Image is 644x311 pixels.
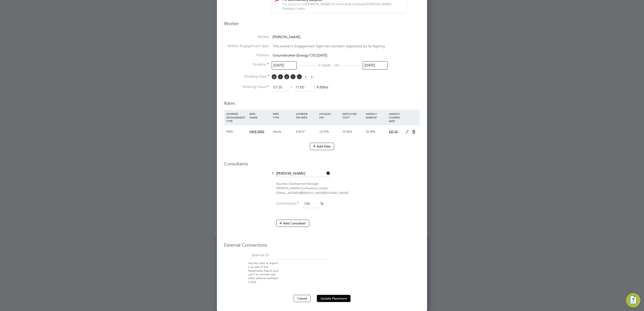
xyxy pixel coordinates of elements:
[284,74,289,79] span: W
[224,242,420,248] h3: External Connections
[276,220,309,227] button: Add Consultant
[276,201,299,206] label: Commission
[278,74,283,79] span: T
[295,110,318,121] div: WORKER PAY RATE
[273,44,385,48] span: This worker's Engagement Type has not been registered by its Agency.
[273,35,300,39] span: [PERSON_NAME]
[275,170,330,177] input: Search for...
[276,186,420,191] div: [PERSON_NAME] (Contractors) Limited
[224,53,269,58] label: Position
[248,261,279,284] span: Use this field to export it as part of the Placements Report and use it to connect with other ext...
[224,74,269,79] label: Working Days
[224,170,420,182] li: 1.
[224,253,269,258] label: External ID
[276,182,420,186] div: Business Development Manager
[388,110,403,125] div: AGENCY CHARGE RATE
[309,74,314,79] span: S
[249,130,264,134] span: PAYE RATE
[318,64,330,67] span: 21 DAYS
[224,21,420,30] h3: Worker
[365,110,388,121] div: AGENCY MARKUP
[282,2,392,10] b: [PERSON_NAME] Training Centre
[248,110,271,121] div: RATE NAME
[310,143,334,150] button: Add Rate
[224,161,420,167] h3: Consultants
[291,74,296,79] span: T
[320,201,323,206] span: %
[224,35,269,39] label: Worker
[225,125,248,138] div: PAYE
[297,74,302,79] span: F
[290,85,293,90] span: ‐
[225,110,248,125] div: WORKER ENGAGEMENT TYPE
[294,295,311,302] button: Cancel
[224,62,269,67] label: Duration
[272,83,289,92] input: 08:00
[294,83,311,92] input: 17:00
[317,295,351,302] button: Update Placement
[626,293,640,307] button: Engage Resource Center
[363,61,388,70] input: Select one
[366,130,375,134] span: 22.09%
[341,110,364,121] div: EMPLOYER COST
[330,63,341,67] span: ( - 345 )
[282,2,401,11] div: PO assigned for at
[272,74,277,79] span: M
[224,96,420,106] h3: Rates
[224,44,269,48] label: Worker Engagement Type
[272,110,295,121] div: RATE TYPE
[314,85,328,90] span: 9.50hrs
[342,130,352,134] span: 10.50%
[273,53,327,58] span: Groundworker (Energy CIS) [DATE]
[272,125,295,138] div: Hourly
[295,125,318,138] div: £18.07
[224,85,269,89] label: Working Hours
[272,61,297,70] input: Select one
[276,191,420,195] div: [EMAIL_ADDRESS][PERSON_NAME][DOMAIN_NAME]
[318,110,341,121] div: HOLIDAY PAY
[303,74,308,79] span: S
[305,2,363,6] b: [PERSON_NAME] (Contractors) Limited
[319,130,329,134] span: 12.07%
[389,130,398,134] span: £27.32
